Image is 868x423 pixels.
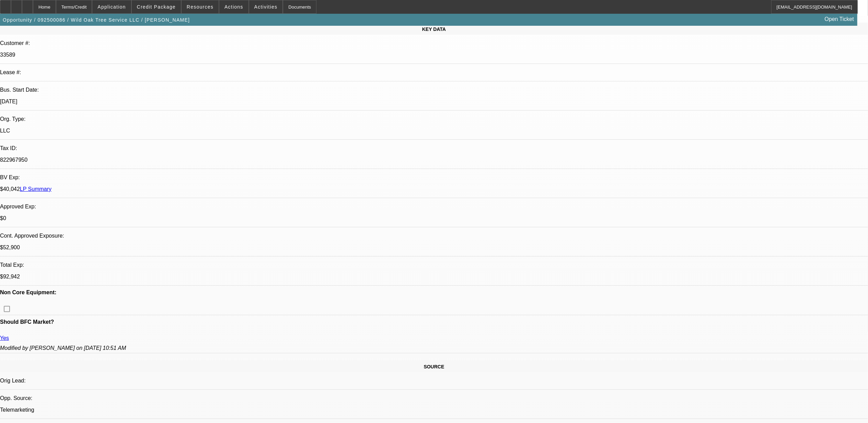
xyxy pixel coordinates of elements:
[97,4,126,10] span: Application
[187,4,213,10] span: Resources
[132,0,181,13] button: Credit Package
[822,13,857,25] a: Open Ticket
[137,4,176,10] span: Credit Package
[219,0,248,13] button: Actions
[20,186,51,192] a: LP Summary
[182,0,219,13] button: Resources
[92,0,131,13] button: Application
[422,26,446,32] span: KEY DATA
[249,0,283,13] button: Activities
[224,4,243,10] span: Actions
[424,364,444,369] span: SOURCE
[254,4,278,10] span: Activities
[3,17,190,23] span: Opportunity / 092500086 / Wild Oak Tree Service LLC / [PERSON_NAME]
